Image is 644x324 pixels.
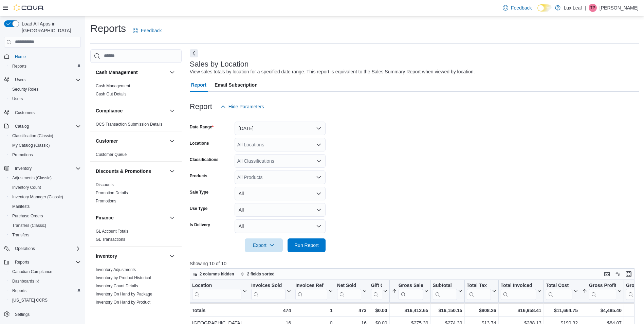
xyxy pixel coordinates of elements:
div: Total Tax [466,282,491,289]
button: Total Tax [466,282,496,300]
span: OCS Transaction Submission Details [96,122,163,127]
span: Inventory Count [12,185,41,190]
a: Transfers [10,231,32,239]
div: Totals [192,306,247,314]
div: Discounts & Promotions [90,181,182,208]
button: Discounts & Promotions [168,167,176,175]
button: Operations [1,244,84,253]
a: Inventory Manager (Classic) [10,193,66,201]
button: Open list of options [316,158,321,164]
a: Inventory On Hand by Product [96,300,150,305]
button: Inventory [1,164,84,173]
a: Purchase Orders [10,212,46,220]
button: Finance [96,214,167,221]
button: Catalog [1,122,84,131]
a: Discounts [96,182,114,187]
button: 2 columns hidden [190,270,237,278]
a: Cash Management [96,84,130,88]
button: My Catalog (Classic) [7,141,84,150]
button: Users [1,75,84,85]
a: Customer Queue [96,152,127,157]
span: Discounts [96,182,114,187]
a: Dashboards [10,277,42,285]
span: Feedback [141,27,162,34]
div: Invoices Sold [251,282,286,289]
span: Email Subscription [215,78,258,92]
button: Invoices Ref [295,282,332,300]
span: Users [15,77,25,83]
button: Reports [12,258,32,266]
span: Feedback [511,4,532,11]
label: Sale Type [190,190,208,195]
button: Settings [1,309,84,319]
a: Manifests [10,202,32,211]
span: Catalog [15,124,29,129]
span: Catalog [12,122,81,130]
span: Run Report [294,242,319,249]
p: Lux Leaf [564,4,582,12]
h1: Reports [90,22,126,35]
a: Inventory Adjustments [96,267,136,272]
button: Classification (Classic) [7,131,84,141]
div: Net Sold [337,282,361,289]
button: Total Invoiced [500,282,541,300]
a: Promotions [96,199,116,203]
span: Inventory [12,164,81,173]
div: Gross Sales [398,282,423,289]
button: Gross Profit [582,282,622,300]
a: Users [10,95,25,103]
button: All [235,187,326,200]
div: Gross Profit [589,282,616,300]
span: Reports [10,287,81,295]
a: Reports [10,62,29,70]
button: Location [192,282,247,300]
span: Security Roles [12,87,38,92]
button: Users [7,94,84,104]
p: Showing 10 of 10 [190,260,639,267]
button: Inventory Count [7,183,84,192]
span: Inventory Manager (Classic) [10,193,81,201]
button: Inventory [168,252,176,260]
span: GL Transactions [96,237,125,242]
span: My Catalog (Classic) [12,143,50,148]
div: Total Invoiced [500,282,536,300]
a: Classification (Classic) [10,132,56,140]
button: Catalog [12,122,32,130]
a: Promotion Details [96,191,128,195]
a: Adjustments (Classic) [10,174,54,182]
span: 2 columns hidden [200,271,234,277]
span: Promotions [10,151,81,159]
div: Tony Parcels [589,4,597,12]
span: Security Roles [10,85,81,93]
p: [PERSON_NAME] [600,4,639,12]
span: Inventory by Product Historical [96,275,151,281]
a: Dashboards [7,276,84,286]
div: $16,150.15 [433,306,462,314]
div: 1 [295,306,332,314]
span: Cash Out Details [96,91,127,97]
button: Gift Cards [371,282,387,300]
a: Inventory On Hand by Package [96,292,152,296]
span: Home [12,52,81,61]
button: Canadian Compliance [7,267,84,276]
span: Dashboards [10,277,81,285]
div: Gross Sales [398,282,423,300]
a: Inventory Count [10,183,44,192]
span: Manifests [10,202,81,211]
div: Invoices Sold [251,282,286,300]
span: Inventory Manager (Classic) [12,194,63,200]
button: Operations [12,245,38,253]
button: Users [12,76,28,84]
button: Compliance [96,107,167,114]
span: Customers [12,108,81,117]
button: Customer [168,137,176,145]
button: Export [245,238,283,252]
span: Washington CCRS [10,296,81,304]
span: Promotion Details [96,190,128,196]
button: Transfers (Classic) [7,221,84,230]
button: Subtotal [433,282,462,300]
div: 474 [251,306,291,314]
span: Customers [15,110,35,115]
button: Run Report [288,238,326,252]
a: Inventory Count Details [96,284,138,288]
